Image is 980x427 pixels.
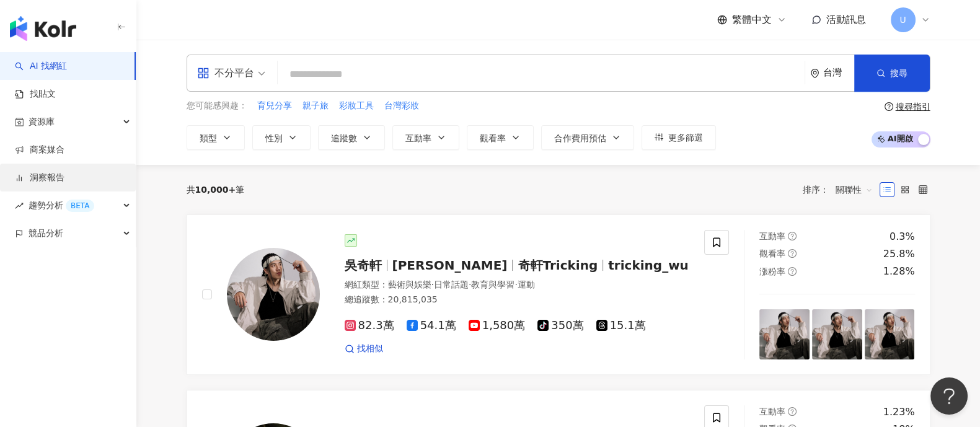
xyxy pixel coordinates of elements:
a: 洞察報告 [15,172,64,184]
span: 觀看率 [759,249,785,258]
span: [PERSON_NAME] [392,258,508,273]
span: question-circle [788,267,797,276]
span: 互動率 [759,407,785,416]
div: 1.28% [883,265,915,278]
span: environment [810,69,819,78]
span: 活動訊息 [826,14,866,25]
a: 找貼文 [15,88,56,100]
span: 彩妝工具 [339,100,374,112]
img: post-image [865,309,915,359]
span: 趨勢分析 [29,191,94,219]
button: 互動率 [392,125,459,150]
button: 彩妝工具 [338,99,374,113]
span: 互動率 [405,133,431,143]
div: 25.8% [883,247,915,261]
a: KOL Avatar吳奇軒[PERSON_NAME]奇軒Trickingtricking_wu網紅類型：藝術與娛樂·日常話題·教育與學習·運動總追蹤數：20,815,03582.3萬54.1萬1... [187,214,930,375]
button: 合作費用預估 [541,125,634,150]
div: 台灣 [823,68,854,78]
span: 54.1萬 [407,319,456,332]
span: 日常話題 [434,280,469,289]
span: 1,580萬 [469,319,526,332]
span: 合作費用預估 [554,133,606,143]
div: 共 筆 [187,185,245,195]
span: 吳奇軒 [345,258,382,273]
a: 商案媒合 [15,144,64,156]
span: 您可能感興趣： [187,100,247,112]
span: 藝術與娛樂 [388,280,431,289]
button: 性別 [252,125,311,150]
span: 追蹤數 [331,133,357,143]
span: · [514,280,517,289]
button: 台灣彩妝 [384,99,420,113]
button: 追蹤數 [318,125,385,150]
span: 奇軒Tricking [518,258,598,273]
a: 找相似 [345,343,383,355]
button: 觀看率 [467,125,534,150]
span: 教育與學習 [471,280,514,289]
span: 搜尋 [890,68,907,78]
span: U [899,13,906,27]
span: question-circle [885,102,893,111]
div: 網紅類型 ： [345,279,690,291]
div: 總追蹤數 ： 20,815,035 [345,294,690,306]
span: 15.1萬 [596,319,646,332]
span: question-circle [788,407,797,416]
span: tricking_wu [608,258,689,273]
span: 互動率 [759,231,785,241]
span: 運動 [518,280,535,289]
div: 不分平台 [197,63,254,83]
span: 性別 [265,133,283,143]
span: question-circle [788,232,797,240]
button: 育兒分享 [257,99,293,113]
img: KOL Avatar [227,248,320,341]
span: 競品分析 [29,219,63,247]
span: rise [15,201,24,210]
span: 育兒分享 [257,100,292,112]
span: 繁體中文 [732,13,772,27]
iframe: Help Scout Beacon - Open [930,377,968,415]
span: 關聯性 [836,180,873,200]
div: 0.3% [890,230,915,244]
img: logo [10,16,76,41]
span: 找相似 [357,343,383,355]
span: 親子旅 [302,100,329,112]
span: 82.3萬 [345,319,394,332]
img: post-image [812,309,862,359]
img: post-image [759,309,810,359]
div: 1.23% [883,405,915,419]
span: 更多篩選 [668,133,703,143]
span: question-circle [788,249,797,258]
button: 類型 [187,125,245,150]
span: · [431,280,434,289]
span: 觀看率 [480,133,506,143]
span: 類型 [200,133,217,143]
button: 搜尋 [854,55,930,92]
span: · [469,280,471,289]
span: appstore [197,67,210,79]
span: 台灣彩妝 [384,100,419,112]
div: BETA [66,200,94,212]
button: 更多篩選 [642,125,716,150]
a: searchAI 找網紅 [15,60,67,73]
span: 10,000+ [195,185,236,195]
div: 搜尋指引 [896,102,930,112]
span: 350萬 [537,319,583,332]
button: 親子旅 [302,99,329,113]
div: 排序： [803,180,880,200]
span: 資源庫 [29,108,55,136]
span: 漲粉率 [759,266,785,276]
